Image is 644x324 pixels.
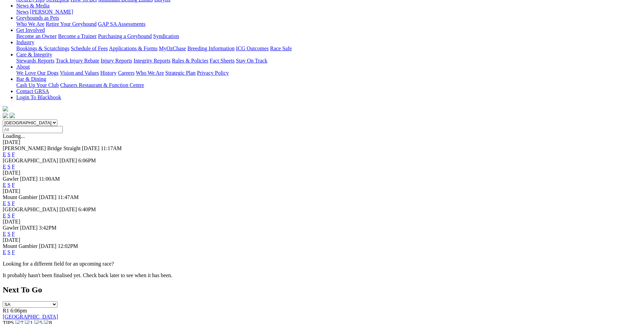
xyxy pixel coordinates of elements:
[3,176,19,182] span: Gawler
[58,243,78,249] span: 12:02PM
[236,46,269,51] a: ICG Outcomes
[270,46,292,51] a: Race Safe
[39,225,57,231] span: 3:42PM
[3,272,172,278] partial: It probably hasn't been finalised yet. Check back later to see when it has been.
[58,194,79,200] span: 11:47AM
[16,94,61,100] a: Login To Blackbook
[98,33,152,39] a: Purchasing a Greyhound
[172,58,208,64] a: Rules & Policies
[7,200,11,206] a: S
[3,113,8,118] img: facebook.svg
[12,182,15,188] a: F
[7,164,11,169] a: S
[16,21,641,27] div: Greyhounds as Pets
[7,231,11,237] a: S
[39,176,60,182] span: 11:00AM
[16,58,641,64] div: Care & Integrity
[3,213,6,218] a: E
[16,82,59,88] a: Cash Up Your Club
[3,126,63,133] input: Select date
[3,261,641,267] p: Looking for a different field for an upcoming race?
[153,33,179,39] a: Syndication
[82,145,99,151] span: [DATE]
[136,70,164,76] a: Who We Are
[20,225,38,231] span: [DATE]
[3,145,80,151] span: [PERSON_NAME] Bridge Straight
[78,158,96,163] span: 6:06PM
[3,151,6,157] a: E
[7,182,11,188] a: S
[3,225,19,231] span: Gawler
[3,164,6,169] a: E
[100,70,116,76] a: History
[3,243,38,249] span: Mount Gambier
[30,9,73,15] a: [PERSON_NAME]
[3,219,641,225] div: [DATE]
[3,158,58,163] span: [GEOGRAPHIC_DATA]
[16,15,59,21] a: Greyhounds as Pets
[16,39,34,45] a: Industry
[16,46,641,52] div: Industry
[58,33,97,39] a: Become a Trainer
[59,158,77,163] span: [DATE]
[3,194,38,200] span: Mount Gambier
[12,151,15,157] a: F
[165,70,196,76] a: Strategic Plan
[12,164,15,169] a: F
[39,194,57,200] span: [DATE]
[16,52,52,57] a: Care & Integrity
[3,200,6,206] a: E
[3,249,6,255] a: E
[98,21,146,27] a: GAP SA Assessments
[11,308,27,313] span: 6:06pm
[3,133,25,139] span: Loading...
[7,213,11,218] a: S
[3,237,641,243] div: [DATE]
[20,176,38,182] span: [DATE]
[12,231,15,237] a: F
[16,9,641,15] div: News & Media
[16,70,58,76] a: We Love Our Dogs
[46,21,97,27] a: Retire Your Greyhound
[16,46,69,51] a: Bookings & Scratchings
[60,70,99,76] a: Vision and Values
[56,58,99,64] a: Track Injury Rebate
[16,64,30,70] a: About
[78,206,96,212] span: 6:40PM
[236,58,267,64] a: Stay On Track
[3,106,8,111] img: logo-grsa-white.png
[3,314,58,320] a: [GEOGRAPHIC_DATA]
[16,76,46,82] a: Bar & Dining
[12,249,15,255] a: F
[16,33,57,39] a: Become an Owner
[3,182,6,188] a: E
[16,9,29,15] a: News
[16,3,50,8] a: News & Media
[60,82,144,88] a: Chasers Restaurant & Function Centre
[12,200,15,206] a: F
[16,58,54,64] a: Stewards Reports
[16,70,641,76] div: About
[118,70,134,76] a: Careers
[39,243,57,249] span: [DATE]
[16,82,641,88] div: Bar & Dining
[197,70,229,76] a: Privacy Policy
[10,113,15,118] img: twitter.svg
[133,58,170,64] a: Integrity Reports
[3,231,6,237] a: E
[187,46,235,51] a: Breeding Information
[7,151,11,157] a: S
[71,46,108,51] a: Schedule of Fees
[16,33,641,39] div: Get Involved
[159,46,186,51] a: MyOzChase
[3,308,9,313] span: R1
[7,249,11,255] a: S
[100,58,132,64] a: Injury Reports
[12,213,15,218] a: F
[3,188,641,194] div: [DATE]
[3,170,641,176] div: [DATE]
[59,206,77,212] span: [DATE]
[3,285,641,294] h2: Next To Go
[101,145,122,151] span: 11:17AM
[16,21,44,27] a: Who We Are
